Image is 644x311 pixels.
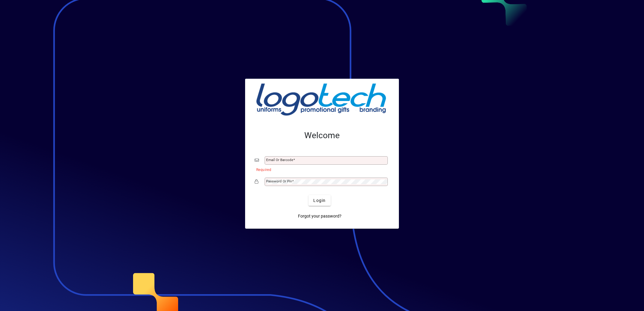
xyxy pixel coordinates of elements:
mat-label: Email or Barcode [266,158,293,162]
h2: Welcome [255,130,389,141]
mat-error: Required [256,166,384,172]
button: Login [308,195,330,206]
mat-label: Password or Pin [266,179,292,183]
span: Forgot your password? [298,213,342,219]
a: Forgot your password? [296,211,344,221]
span: Login [313,197,326,204]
